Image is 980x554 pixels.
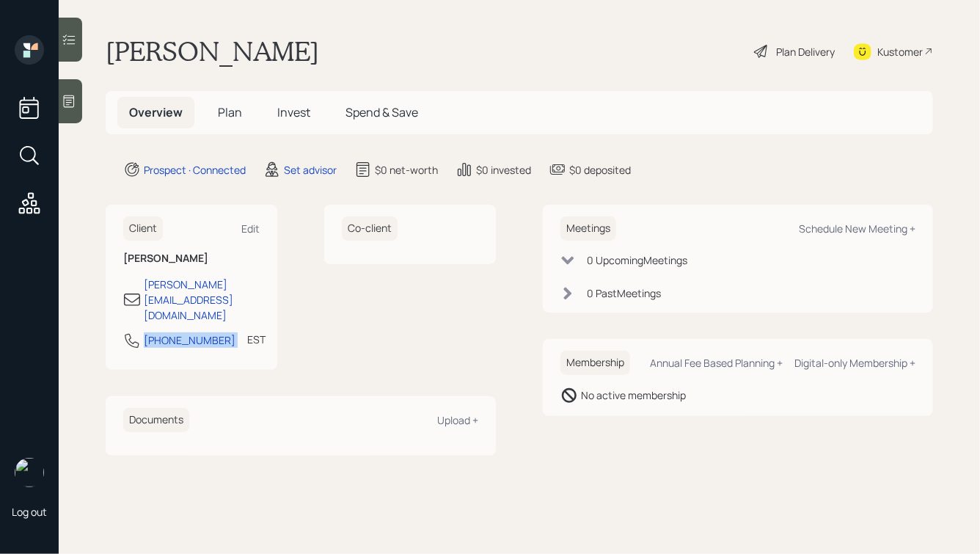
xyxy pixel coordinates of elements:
[144,162,246,178] div: Prospect · Connected
[123,216,163,241] h6: Client
[144,277,260,323] div: [PERSON_NAME][EMAIL_ADDRESS][DOMAIN_NAME]
[650,356,783,370] div: Annual Fee Based Planning +
[15,458,44,487] img: hunter_neumayer.jpg
[476,162,531,178] div: $0 invested
[12,505,47,519] div: Log out
[799,222,915,236] div: Schedule New Meeting +
[587,285,661,301] div: 0 Past Meeting s
[587,252,687,268] div: 0 Upcoming Meeting s
[106,35,319,68] h1: [PERSON_NAME]
[123,252,260,265] h6: [PERSON_NAME]
[241,222,260,236] div: Edit
[560,351,630,375] h6: Membership
[129,104,183,120] span: Overview
[247,332,266,347] div: EST
[794,356,915,370] div: Digital-only Membership +
[877,44,923,59] div: Kustomer
[569,162,631,178] div: $0 deposited
[345,104,418,120] span: Spend & Save
[437,413,478,427] div: Upload +
[581,387,686,403] div: No active membership
[284,162,337,178] div: Set advisor
[342,216,398,241] h6: Co-client
[218,104,242,120] span: Plan
[123,408,189,432] h6: Documents
[375,162,438,178] div: $0 net-worth
[277,104,310,120] span: Invest
[144,332,235,348] div: [PHONE_NUMBER]
[560,216,616,241] h6: Meetings
[776,44,835,59] div: Plan Delivery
